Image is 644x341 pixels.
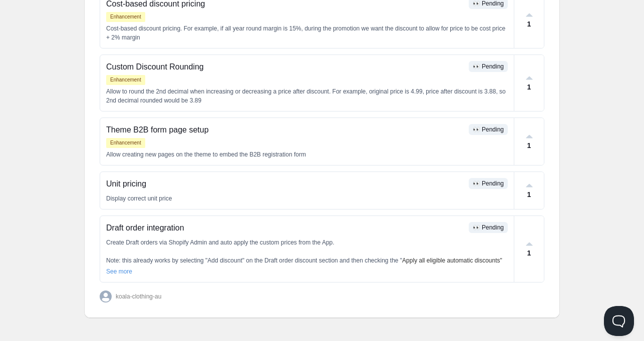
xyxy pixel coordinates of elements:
p: 1 [527,248,531,258]
p: Unit pricing [106,178,465,190]
span: Enhancement [106,138,145,148]
p: Allow creating new pages on the theme to embed the B2B registration form [106,150,508,159]
span: 👀 Pending [473,126,504,133]
p: Allow to round the 2nd decimal when increasing or decreasing a price after discount. For example,... [106,87,508,105]
p: Custom Discount Rounding [106,61,465,73]
span: 👀 Pending [473,180,504,187]
p: 1 [527,189,531,200]
span: Enhancement [106,75,145,85]
p: Create Draft orders via Shopify Admin and auto apply the custom prices from the App. [106,238,508,247]
p: Display correct unit price [106,194,508,203]
p: 1 [527,82,531,92]
span: 👀 Pending [473,224,504,231]
svg: avatar [100,290,112,302]
p: Cost-based discount pricing. For example, if all year round margin is 15%, during the promotion w... [106,24,508,42]
p: 1 [527,19,531,29]
p: 1 [527,140,531,151]
p: Theme B2B form page setup [106,124,465,136]
p: Note: this already works by selecting "Add discount" on the Draft order discount section and then... [106,256,508,274]
p: See more [106,267,132,276]
span: 👀 Pending [473,63,504,70]
span: Enhancement [106,12,145,22]
p: Draft order integration [106,222,465,234]
iframe: Help Scout Beacon - Open [604,306,634,336]
p: koala-clothing-au [116,292,161,301]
